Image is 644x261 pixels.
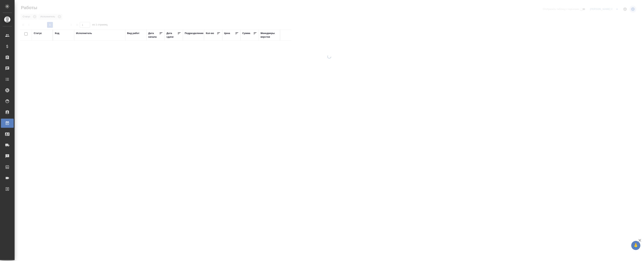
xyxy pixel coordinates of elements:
div: Сумма [242,31,250,35]
div: Исполнитель [76,31,92,35]
div: Вид работ [127,31,139,35]
div: Цена [224,31,230,35]
div: Кол-во [206,31,214,35]
span: 🙏 [633,242,639,249]
div: Дата начала [148,31,159,39]
button: 🙏 [631,241,640,250]
div: Статус [34,31,42,35]
div: Дата сдачи [166,31,177,39]
div: Менеджеры верстки [261,31,278,39]
div: Подразделение [185,31,203,35]
div: Код [55,31,59,35]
